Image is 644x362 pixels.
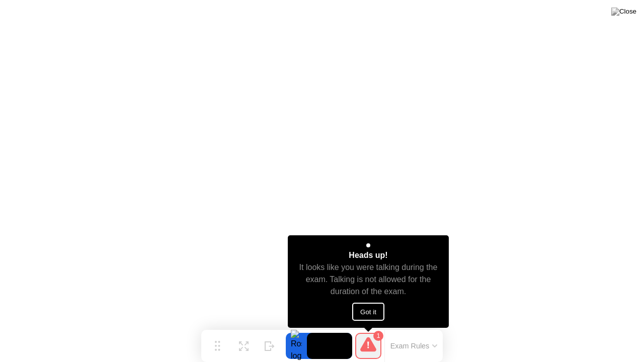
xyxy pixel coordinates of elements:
div: It looks like you were talking during the exam. Talking is not allowed for the duration of the exam. [297,261,440,298]
div: 1 [373,331,383,341]
img: Close [611,8,636,16]
div: Heads up! [349,249,387,261]
button: Got it [352,303,384,321]
button: Exam Rules [387,341,441,350]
